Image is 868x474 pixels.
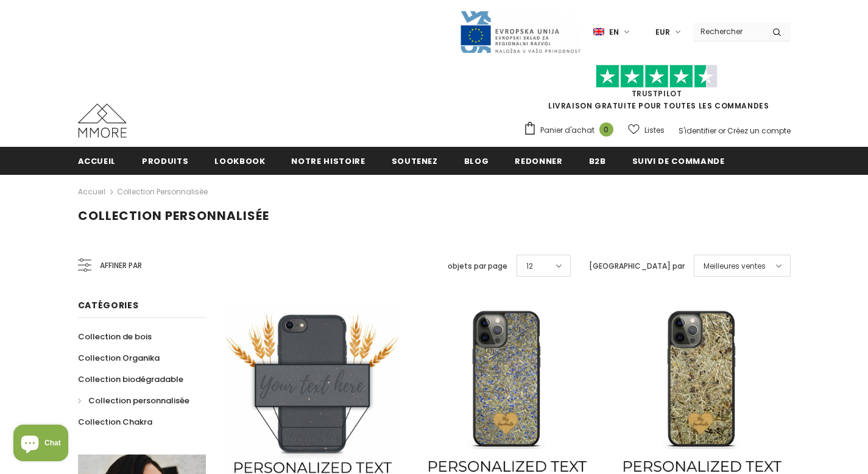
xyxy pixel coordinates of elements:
[589,260,685,272] label: [GEOGRAPHIC_DATA] par
[704,260,766,272] span: Meilleures ventes
[589,155,606,167] span: B2B
[78,326,152,347] a: Collection de bois
[78,373,183,385] span: Collection biodégradable
[448,260,507,272] label: objets par page
[523,121,619,140] a: Panier d'achat 0
[589,147,606,174] a: B2B
[459,26,581,37] a: Javni Razpis
[464,155,489,167] span: Blog
[523,70,791,111] span: LIVRAISON GRATUITE POUR TOUTES LES COMMANDES
[291,155,365,167] span: Notre histoire
[459,10,581,54] img: Javni Razpis
[515,155,562,167] span: Redonner
[526,260,533,272] span: 12
[78,390,189,411] a: Collection personnalisée
[78,369,183,390] a: Collection biodégradable
[679,126,716,136] a: S'identifier
[593,27,604,37] img: i-lang-1.png
[78,299,139,311] span: Catégories
[596,65,718,88] img: Faites confiance aux étoiles pilotes
[78,207,269,224] span: Collection personnalisée
[100,259,142,272] span: Affiner par
[117,186,208,197] a: Collection personnalisée
[78,347,160,369] a: Collection Organika
[78,331,152,342] span: Collection de bois
[515,147,562,174] a: Redonner
[632,155,725,167] span: Suivi de commande
[632,88,682,99] a: TrustPilot
[628,119,665,141] a: Listes
[78,411,152,433] a: Collection Chakra
[693,23,763,40] input: Search Site
[78,155,116,167] span: Accueil
[10,425,72,464] inbox-online-store-chat: Shopify online store chat
[78,352,160,364] span: Collection Organika
[644,124,665,136] span: Listes
[78,104,127,138] img: Cas MMORE
[392,155,438,167] span: soutenez
[142,155,188,167] span: Produits
[78,185,105,199] a: Accueil
[599,122,613,136] span: 0
[727,126,791,136] a: Créez un compte
[540,124,595,136] span: Panier d'achat
[88,395,189,406] span: Collection personnalisée
[655,26,670,38] span: EUR
[78,416,152,428] span: Collection Chakra
[718,126,725,136] span: or
[78,147,116,174] a: Accueil
[291,147,365,174] a: Notre histoire
[632,147,725,174] a: Suivi de commande
[392,147,438,174] a: soutenez
[214,155,265,167] span: Lookbook
[142,147,188,174] a: Produits
[214,147,265,174] a: Lookbook
[609,26,619,38] span: en
[464,147,489,174] a: Blog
